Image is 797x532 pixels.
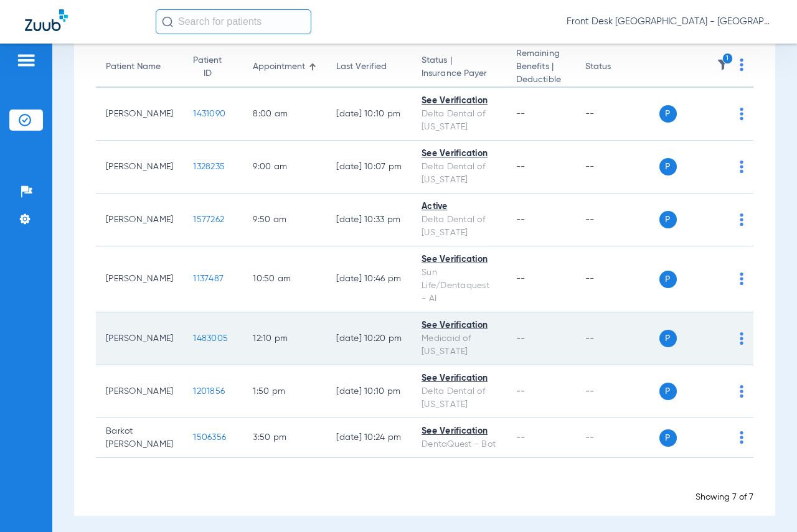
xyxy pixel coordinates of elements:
span: -- [516,433,526,442]
th: Status [575,47,659,88]
span: P [659,383,677,400]
img: group-dot-blue.svg [740,58,743,71]
td: [DATE] 10:10 PM [326,88,412,141]
div: Active [422,200,496,213]
td: [DATE] 10:24 PM [326,418,412,458]
span: 1483005 [193,334,228,343]
span: P [659,271,677,288]
td: [DATE] 10:10 PM [326,365,412,418]
div: Appointment [253,60,305,73]
td: -- [575,141,659,194]
img: filter.svg [717,58,729,71]
span: -- [516,334,526,343]
span: Showing 7 of 7 [696,493,753,502]
th: Remaining Benefits | [506,47,575,88]
td: -- [575,418,659,458]
div: See Verification [422,253,496,266]
div: Delta Dental of [US_STATE] [422,213,496,240]
div: Delta Dental of [US_STATE] [422,108,496,134]
div: Patient ID [193,54,222,80]
td: 9:00 AM [243,141,326,194]
img: group-dot-blue.svg [740,108,743,120]
img: group-dot-blue.svg [740,385,743,398]
img: group-dot-blue.svg [740,431,743,444]
span: 1328235 [193,162,225,171]
td: [PERSON_NAME] [96,141,183,194]
img: group-dot-blue.svg [740,213,743,226]
td: -- [575,246,659,312]
span: P [659,211,677,228]
td: Barkot [PERSON_NAME] [96,418,183,458]
th: Status | [412,47,506,88]
td: [PERSON_NAME] [96,194,183,246]
div: Sun Life/Dentaquest - AI [422,266,496,306]
span: 1577262 [193,215,224,224]
div: Delta Dental of [US_STATE] [422,385,496,411]
td: [DATE] 10:33 PM [326,194,412,246]
div: Appointment [253,60,316,73]
td: 10:50 AM [243,246,326,312]
span: -- [516,110,526,118]
td: [PERSON_NAME] [96,365,183,418]
div: Delta Dental of [US_STATE] [422,161,496,187]
td: 1:50 PM [243,365,326,418]
td: 3:50 PM [243,418,326,458]
span: Deductible [516,73,565,86]
span: 1201856 [193,387,225,396]
input: Search for patients [156,9,311,34]
img: group-dot-blue.svg [740,273,743,285]
td: 12:10 PM [243,312,326,365]
td: [DATE] 10:07 PM [326,141,412,194]
div: Last Verified [336,60,402,73]
td: -- [575,312,659,365]
span: 1431090 [193,110,225,118]
span: Insurance Payer [422,67,496,80]
img: Search Icon [162,16,173,27]
span: P [659,429,677,447]
div: Patient Name [106,60,173,73]
div: Medicaid of [US_STATE] [422,332,496,358]
td: -- [575,88,659,141]
div: See Verification [422,425,496,438]
img: hamburger-icon [16,53,36,68]
td: -- [575,365,659,418]
span: -- [516,162,526,171]
td: [PERSON_NAME] [96,88,183,141]
td: 9:50 AM [243,194,326,246]
span: P [659,158,677,175]
i: 1 [722,53,733,64]
div: DentaQuest - Bot [422,438,496,451]
span: -- [516,274,526,283]
td: 8:00 AM [243,88,326,141]
div: Patient ID [193,54,233,80]
img: group-dot-blue.svg [740,332,743,345]
span: -- [516,215,526,224]
img: group-dot-blue.svg [740,161,743,173]
span: Front Desk [GEOGRAPHIC_DATA] - [GEOGRAPHIC_DATA] | My Community Dental Centers [567,16,772,28]
div: See Verification [422,147,496,161]
td: [PERSON_NAME] [96,312,183,365]
div: Last Verified [336,60,387,73]
iframe: Chat Widget [735,472,797,532]
td: [DATE] 10:46 PM [326,246,412,312]
td: [PERSON_NAME] [96,246,183,312]
img: Zuub Logo [25,9,68,31]
span: 1137487 [193,274,224,283]
div: Patient Name [106,60,161,73]
div: See Verification [422,319,496,332]
div: See Verification [422,372,496,385]
span: 1506356 [193,433,226,442]
td: -- [575,194,659,246]
div: See Verification [422,95,496,108]
span: P [659,330,677,347]
td: [DATE] 10:20 PM [326,312,412,365]
span: P [659,105,677,123]
span: -- [516,387,526,396]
